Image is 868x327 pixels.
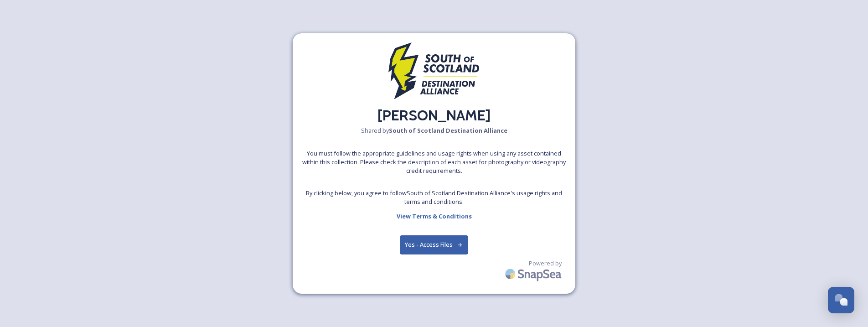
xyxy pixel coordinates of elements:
[389,126,507,135] strong: South of Scotland Destination Alliance
[529,259,562,268] span: Powered by
[377,104,491,126] h2: [PERSON_NAME]
[302,189,566,206] span: By clicking below, you agree to follow South of Scotland Destination Alliance 's usage rights and...
[361,126,507,135] span: Shared by
[302,149,566,176] span: You must follow the appropriate guidelines and usage rights when using any asset contained within...
[397,211,472,222] a: View Terms & Conditions
[388,42,480,104] img: 2021_SSH_Destination_colour.png
[828,287,854,313] button: Open Chat
[400,235,468,254] button: Yes - Access Files
[397,212,472,220] strong: View Terms & Conditions
[502,263,566,285] img: SnapSea Logo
